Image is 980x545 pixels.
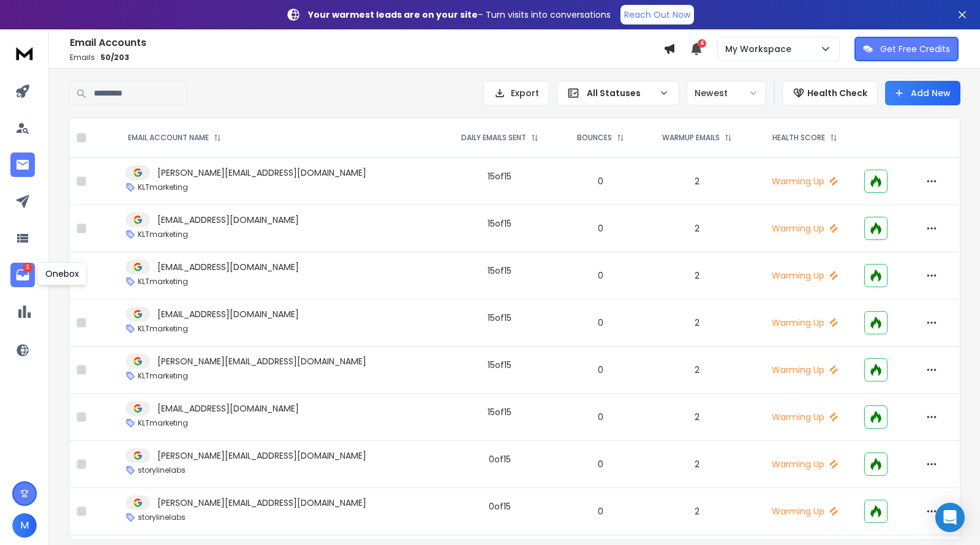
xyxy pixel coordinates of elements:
span: 50 / 203 [100,52,129,62]
div: 15 of 15 [488,217,511,230]
p: 0 [567,411,635,423]
p: 0 [567,317,635,329]
td: 2 [642,488,752,535]
p: Emails : [70,53,663,62]
button: Add New [885,81,960,105]
div: Open Intercom Messenger [935,503,965,532]
p: 0 [567,458,635,470]
div: 15 of 15 [488,312,511,324]
p: All Statuses [587,87,654,99]
p: – Turn visits into conversations [308,9,611,21]
p: [EMAIL_ADDRESS][DOMAIN_NAME] [157,402,299,415]
p: [EMAIL_ADDRESS][DOMAIN_NAME] [157,308,299,320]
td: 2 [642,205,752,252]
p: KLTmarketing [138,277,188,287]
td: 2 [642,441,752,488]
div: 15 of 15 [488,170,511,182]
p: [PERSON_NAME][EMAIL_ADDRESS][DOMAIN_NAME] [157,355,366,367]
div: 15 of 15 [488,406,511,418]
img: logo [12,42,37,64]
p: [PERSON_NAME][EMAIL_ADDRESS][DOMAIN_NAME] [157,167,366,179]
p: 0 [567,175,635,187]
p: Warming Up [759,175,850,187]
td: 2 [642,299,752,347]
p: Warming Up [759,364,850,376]
p: Warming Up [759,458,850,470]
p: DAILY EMAILS SENT [461,133,526,143]
p: 2 [23,263,32,272]
a: Reach Out Now [620,5,694,24]
span: 4 [698,39,706,48]
p: [PERSON_NAME][EMAIL_ADDRESS][DOMAIN_NAME] [157,497,366,509]
p: Health Check [807,87,867,99]
p: storylinelabs [138,513,186,522]
p: 0 [567,269,635,282]
div: 0 of 15 [489,500,511,513]
p: 0 [567,505,635,517]
p: Warming Up [759,317,850,329]
p: BOUNCES [577,133,612,143]
strong: Your warmest leads are on your site [308,9,478,21]
button: Newest [687,81,766,105]
div: 15 of 15 [488,265,511,277]
p: Get Free Credits [880,43,950,55]
button: Health Check [782,81,878,105]
p: My Workspace [725,43,796,55]
p: Warming Up [759,411,850,423]
div: 0 of 15 [489,453,511,465]
p: Reach Out Now [624,9,690,21]
p: Warming Up [759,505,850,517]
button: M [12,513,37,538]
div: EMAIL ACCOUNT NAME [128,133,221,143]
p: WARMUP EMAILS [662,133,720,143]
h1: Email Accounts [70,36,663,50]
p: KLTmarketing [138,371,188,381]
p: storylinelabs [138,465,186,475]
p: KLTmarketing [138,418,188,428]
td: 2 [642,252,752,299]
p: [EMAIL_ADDRESS][DOMAIN_NAME] [157,214,299,226]
p: [PERSON_NAME][EMAIL_ADDRESS][DOMAIN_NAME] [157,449,366,462]
p: [EMAIL_ADDRESS][DOMAIN_NAME] [157,261,299,273]
td: 2 [642,347,752,394]
button: Export [483,81,549,105]
button: Get Free Credits [854,37,959,61]
p: 0 [567,222,635,235]
a: 2 [10,263,35,287]
td: 2 [642,158,752,205]
div: Onebox [37,262,87,285]
p: KLTmarketing [138,182,188,192]
p: KLTmarketing [138,324,188,334]
td: 2 [642,394,752,441]
p: Warming Up [759,222,850,235]
p: KLTmarketing [138,230,188,239]
div: 15 of 15 [488,359,511,371]
p: HEALTH SCORE [772,133,825,143]
p: Warming Up [759,269,850,282]
p: 0 [567,364,635,376]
